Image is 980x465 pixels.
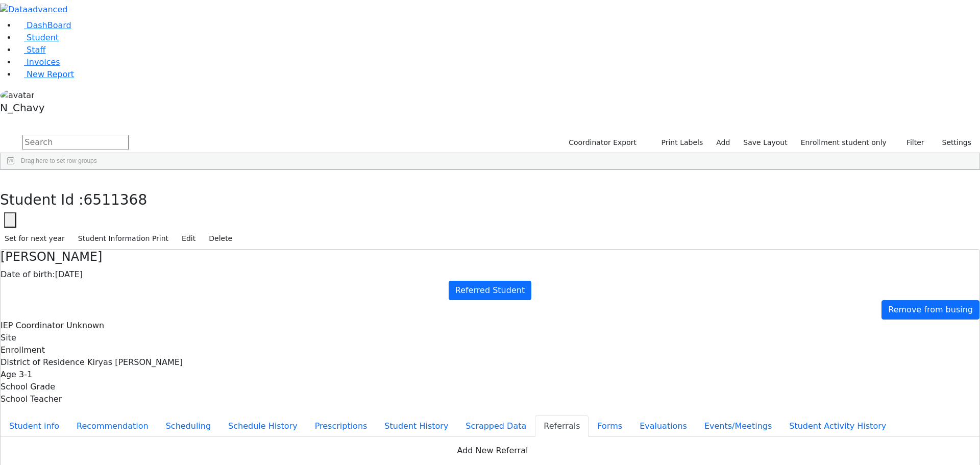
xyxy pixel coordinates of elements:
[27,69,74,79] span: New Report
[888,305,973,314] span: Remove from busing
[27,45,45,55] span: Staff
[27,57,60,67] span: Invoices
[27,20,71,30] span: DashBoard
[84,191,148,208] span: 6511368
[893,135,929,151] button: Filter
[21,157,97,164] span: Drag here to set row groups
[22,135,129,150] input: Search
[780,415,895,437] button: Student Activity History
[204,231,237,247] button: Delete
[73,231,173,247] button: Student Information Print
[16,57,60,67] a: Invoices
[16,20,71,30] a: DashBoard
[1,369,16,381] label: Age
[449,281,531,300] a: Referred Student
[796,135,891,151] label: Enrollment student only
[1,381,55,393] label: School Grade
[19,370,32,379] span: 3-1
[1,332,16,344] label: Site
[157,415,219,437] button: Scheduling
[1,268,979,281] div: [DATE]
[16,33,59,42] a: Student
[1,250,979,264] h4: [PERSON_NAME]
[16,69,74,79] a: New Report
[535,415,589,437] button: Referrals
[376,415,457,437] button: Student History
[1,320,64,332] label: IEP Coordinator
[457,415,535,437] button: Scrapped Data
[589,415,631,437] button: Forms
[1,441,979,460] button: Add New Referral
[929,135,976,151] button: Settings
[1,415,68,437] button: Student info
[739,135,792,151] button: Save Layout
[1,393,62,405] label: School Teacher
[306,415,376,437] button: Prescriptions
[881,300,979,320] a: Remove from busing
[16,45,45,55] a: Staff
[1,268,55,281] label: Date of birth:
[87,357,183,367] span: Kiryas [PERSON_NAME]
[68,415,157,437] button: Recommendation
[219,415,306,437] button: Schedule History
[649,135,707,151] button: Print Labels
[696,415,780,437] button: Events/Meetings
[631,415,696,437] button: Evaluations
[27,33,59,42] span: Student
[712,135,734,151] a: Add
[177,231,200,247] button: Edit
[1,344,45,356] label: Enrollment
[562,135,641,151] button: Coordinator Export
[1,356,85,369] label: District of Residence
[66,321,104,330] span: Unknown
